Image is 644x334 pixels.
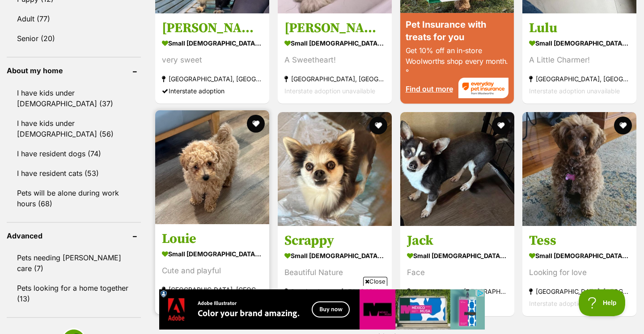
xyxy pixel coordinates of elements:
img: Louie - Poodle (Miniature) x Maltese Dog [155,110,269,224]
a: Pets looking for a home together (13) [7,279,141,308]
button: favourite [369,117,387,134]
div: Looking for love [529,267,630,279]
img: Scrappy - Chihuahua Dog [278,112,392,226]
a: I have kids under [DEMOGRAPHIC_DATA] (37) [7,83,141,113]
span: Interstate adoption unavailable [284,87,375,95]
a: Jack small [DEMOGRAPHIC_DATA] Dog Face Running Stream, [GEOGRAPHIC_DATA] Interstate adoption [400,225,514,316]
strong: [GEOGRAPHIC_DATA], [GEOGRAPHIC_DATA] [284,73,385,85]
h3: Jack [407,232,508,249]
iframe: Help Scout Beacon - Open [579,289,626,316]
div: A Little Charmer! [529,54,630,66]
strong: [GEOGRAPHIC_DATA], [GEOGRAPHIC_DATA] [529,73,630,85]
span: Interstate adoption unavailable [529,87,620,95]
header: Advanced [7,232,141,240]
a: Senior (20) [7,29,141,48]
div: Beautiful Nature [284,267,385,279]
a: Pets will be alone during work hours (68) [7,184,141,213]
strong: [GEOGRAPHIC_DATA], [GEOGRAPHIC_DATA] [162,284,263,296]
strong: [GEOGRAPHIC_DATA], [GEOGRAPHIC_DATA] [162,73,263,85]
img: Jack - Chihuahua Dog [400,112,514,226]
h3: Tess [529,232,630,249]
span: Close [363,277,387,286]
iframe: Advertisement [159,289,485,330]
h3: [PERSON_NAME] [162,20,263,37]
a: Adult (77) [7,9,141,28]
button: favourite [614,117,632,134]
div: Cute and playful [162,265,263,277]
button: favourite [491,117,509,134]
strong: small [DEMOGRAPHIC_DATA] Dog [162,247,263,260]
div: A Sweetheart! [284,54,385,66]
a: I have kids under [DEMOGRAPHIC_DATA] (56) [7,114,141,143]
strong: small [DEMOGRAPHIC_DATA] Dog [529,37,630,50]
strong: small [DEMOGRAPHIC_DATA] Dog [162,37,263,50]
a: Scrappy small [DEMOGRAPHIC_DATA] Dog Beautiful Nature Running Stream, [GEOGRAPHIC_DATA] Interstat... [278,225,392,316]
strong: small [DEMOGRAPHIC_DATA] Dog [407,249,508,262]
strong: small [DEMOGRAPHIC_DATA] Dog [284,249,385,262]
a: Pets needing [PERSON_NAME] care (7) [7,248,141,278]
a: Tess small [DEMOGRAPHIC_DATA] Dog Looking for love [GEOGRAPHIC_DATA], [GEOGRAPHIC_DATA] Interstat... [522,225,636,316]
a: Lulu small [DEMOGRAPHIC_DATA] Dog A Little Charmer! [GEOGRAPHIC_DATA], [GEOGRAPHIC_DATA] Intersta... [522,13,636,104]
a: I have resident dogs (74) [7,144,141,163]
header: About my home [7,67,141,75]
strong: small [DEMOGRAPHIC_DATA] Dog [529,249,630,262]
a: [PERSON_NAME] small [DEMOGRAPHIC_DATA] Dog very sweet [GEOGRAPHIC_DATA], [GEOGRAPHIC_DATA] Inters... [155,13,269,104]
div: Interstate adoption [162,85,263,97]
span: Interstate adoption unavailable [529,300,620,307]
h3: Lulu [529,20,630,37]
div: Interstate adoption [407,297,508,309]
a: I have resident cats (53) [7,164,141,183]
strong: [GEOGRAPHIC_DATA], [GEOGRAPHIC_DATA] [529,285,630,297]
button: favourite [247,115,265,133]
h3: Scrappy [284,232,385,249]
div: Face [407,267,508,279]
a: Louie small [DEMOGRAPHIC_DATA] Dog Cute and playful [GEOGRAPHIC_DATA], [GEOGRAPHIC_DATA] Intersta... [155,224,269,314]
a: [PERSON_NAME] small [DEMOGRAPHIC_DATA] Dog A Sweetheart! [GEOGRAPHIC_DATA], [GEOGRAPHIC_DATA] Int... [278,13,392,104]
h3: Louie [162,230,263,247]
strong: Running Stream, [GEOGRAPHIC_DATA] [407,285,508,297]
strong: small [DEMOGRAPHIC_DATA] Dog [284,37,385,50]
div: very sweet [162,54,263,66]
img: Tess - Poodle (Toy) Dog [522,112,636,226]
h3: [PERSON_NAME] [284,20,385,37]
